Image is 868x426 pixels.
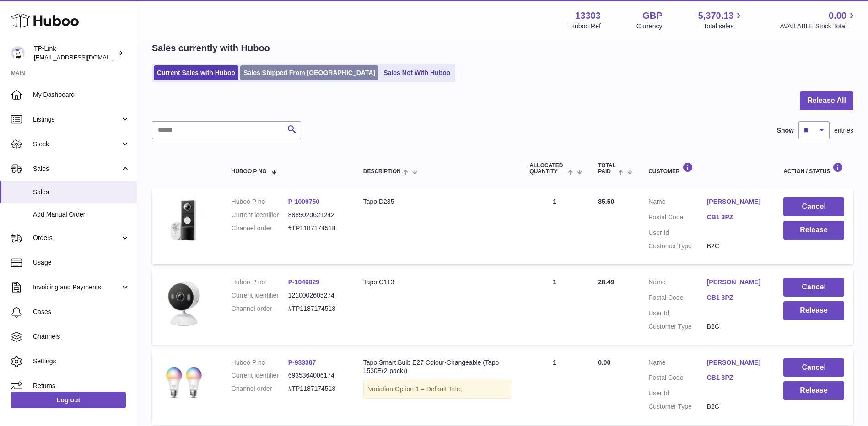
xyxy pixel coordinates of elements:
[707,293,766,302] a: CB1 3PZ
[33,140,120,149] span: Stock
[33,283,120,292] span: Invoicing and Payments
[34,53,135,61] span: [EMAIL_ADDRESS][DOMAIN_NAME]
[707,358,766,367] a: [PERSON_NAME]
[698,10,744,31] a: 5,370.13 Total sales
[33,210,130,219] span: Add Manual Order
[33,165,120,173] span: Sales
[232,197,288,206] dt: Huboo P no
[598,163,616,175] span: Total paid
[648,229,707,237] dt: User Id
[288,224,345,233] dd: #TP1187174518
[161,358,207,404] img: listpage_large_1612269222618a.png
[698,10,734,22] span: 5,370.13
[783,197,844,216] button: Cancel
[598,359,610,366] span: 0.00
[520,349,589,425] td: 1
[783,221,844,240] button: Release
[648,197,707,208] dt: Name
[363,358,512,376] div: Tapo Smart Bulb E27 Colour-Changeable (Tapo L530E(2-pack))
[777,126,794,135] label: Show
[288,278,320,286] a: P-1046029
[33,188,130,197] span: Sales
[232,224,288,233] dt: Channel order
[33,357,130,366] span: Settings
[648,373,707,384] dt: Postal Code
[703,22,744,31] span: Total sales
[648,213,707,224] dt: Postal Code
[240,65,378,80] a: Sales Shipped From [GEOGRAPHIC_DATA]
[232,358,288,367] dt: Huboo P no
[829,10,846,22] span: 0.00
[232,291,288,300] dt: Current identifier
[154,65,238,80] a: Current Sales with Huboo
[780,22,857,31] span: AVAILABLE Stock Total
[380,65,453,80] a: Sales Not With Huboo
[161,278,207,332] img: 1748448957.jpg
[707,278,766,287] a: [PERSON_NAME]
[834,126,853,135] span: entries
[363,278,512,287] div: Tapo C113
[707,322,766,331] dd: B2C
[152,42,270,54] h2: Sales currently with Huboo
[33,332,130,341] span: Channels
[648,309,707,318] dt: User Id
[33,234,120,242] span: Orders
[232,278,288,287] dt: Huboo P no
[33,382,130,390] span: Returns
[363,380,512,399] div: Variation:
[636,22,663,31] div: Currency
[783,162,844,175] div: Action / Status
[232,211,288,219] dt: Current identifier
[648,278,707,289] dt: Name
[520,269,589,345] td: 1
[288,384,345,393] dd: #TP1187174518
[161,197,207,243] img: 133031727278049.jpg
[648,358,707,369] dt: Name
[648,322,707,331] dt: Customer Type
[648,242,707,250] dt: Customer Type
[648,293,707,304] dt: Postal Code
[33,91,130,99] span: My Dashboard
[395,385,462,393] span: Option 1 = Default Title;
[232,371,288,380] dt: Current identifier
[783,301,844,320] button: Release
[529,163,565,175] span: ALLOCATED Quantity
[707,242,766,250] dd: B2C
[33,258,130,267] span: Usage
[575,10,601,22] strong: 13303
[11,46,25,60] img: gaby.chen@tp-link.com
[598,278,614,286] span: 28.49
[783,381,844,400] button: Release
[232,304,288,313] dt: Channel order
[232,384,288,393] dt: Channel order
[33,308,130,316] span: Cases
[520,188,589,264] td: 1
[363,169,401,175] span: Description
[783,278,844,297] button: Cancel
[707,197,766,206] a: [PERSON_NAME]
[783,358,844,377] button: Cancel
[642,10,662,22] strong: GBP
[288,211,345,219] dd: 8885020621242
[288,359,316,366] a: P-933387
[707,373,766,382] a: CB1 3PZ
[780,10,857,31] a: 0.00 AVAILABLE Stock Total
[288,198,320,205] a: P-1009750
[33,115,120,124] span: Listings
[648,402,707,411] dt: Customer Type
[288,371,345,380] dd: 6935364006174
[232,169,267,175] span: Huboo P no
[570,22,601,31] div: Huboo Ref
[11,392,126,408] a: Log out
[707,402,766,411] dd: B2C
[34,44,116,62] div: TP-Link
[648,389,707,398] dt: User Id
[648,162,765,175] div: Customer
[800,91,853,110] button: Release All
[288,291,345,300] dd: 1210002605274
[288,304,345,313] dd: #TP1187174518
[363,197,512,206] div: Tapo D235
[598,198,614,205] span: 85.50
[707,213,766,222] a: CB1 3PZ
